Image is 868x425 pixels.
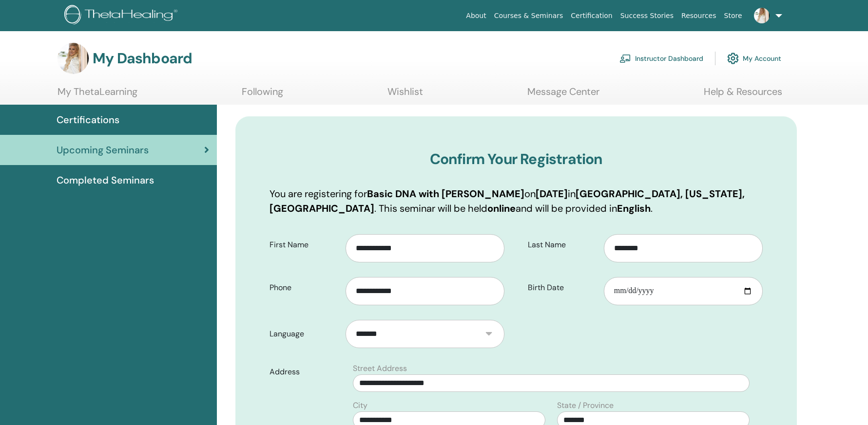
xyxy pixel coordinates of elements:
img: default.jpg [754,8,770,23]
label: First Name [262,236,346,254]
b: [DATE] [536,187,568,200]
a: Courses & Seminars [490,7,567,25]
label: City [353,400,367,411]
span: Completed Seminars [57,173,154,187]
label: Street Address [353,363,407,374]
a: Certification [567,7,616,25]
span: Certifications [57,112,119,127]
a: Store [720,7,746,25]
b: online [487,202,516,215]
label: Language [262,325,346,343]
label: State / Province [557,400,614,411]
a: About [462,7,490,25]
b: English [617,202,651,215]
a: Success Stories [617,7,677,25]
a: Following [242,86,283,105]
label: Birth Date [521,278,604,297]
img: chalkboard-teacher.svg [619,54,631,63]
label: Last Name [521,236,604,254]
a: My ThetaLearning [58,86,137,105]
a: My Account [727,48,781,69]
a: Message Center [527,86,599,105]
p: You are registering for on in . This seminar will be held and will be provided in . [270,186,763,216]
span: Upcoming Seminars [57,143,149,157]
a: Wishlist [387,86,423,105]
h3: My Dashboard [93,50,192,67]
b: Basic DNA with [PERSON_NAME] [367,187,524,200]
img: default.jpg [58,43,89,74]
label: Phone [262,278,346,297]
a: Help & Resources [704,86,782,105]
a: Resources [677,7,720,25]
img: logo.png [64,5,181,27]
img: cog.svg [727,50,739,67]
h3: Confirm Your Registration [270,150,763,168]
label: Address [262,363,347,381]
a: Instructor Dashboard [619,48,703,69]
